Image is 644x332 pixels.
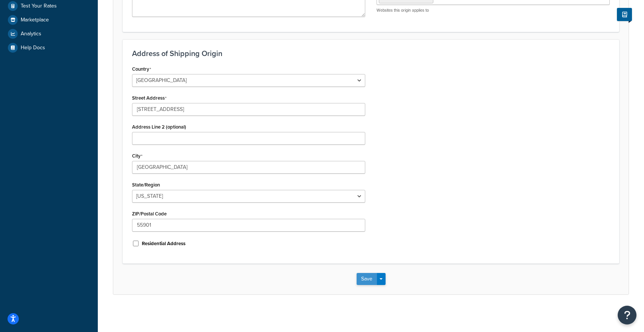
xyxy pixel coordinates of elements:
[21,17,49,23] span: Marketplace
[617,8,632,21] button: Show Help Docs
[21,31,41,37] span: Analytics
[132,49,610,58] h3: Address of Shipping Origin
[132,153,143,159] label: City
[618,306,636,324] button: Open Resource Center
[21,45,45,51] span: Help Docs
[357,273,377,285] button: Save
[6,41,92,55] a: Help Docs
[6,13,92,27] a: Marketplace
[132,66,151,72] label: Country
[132,182,160,188] label: State/Region
[377,8,610,13] p: Websites this origin applies to
[142,240,185,247] label: Residential Address
[132,95,167,101] label: Street Address
[132,211,167,217] label: ZIP/Postal Code
[6,27,92,41] a: Analytics
[21,3,57,9] span: Test Your Rates
[132,124,186,130] label: Address Line 2 (optional)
